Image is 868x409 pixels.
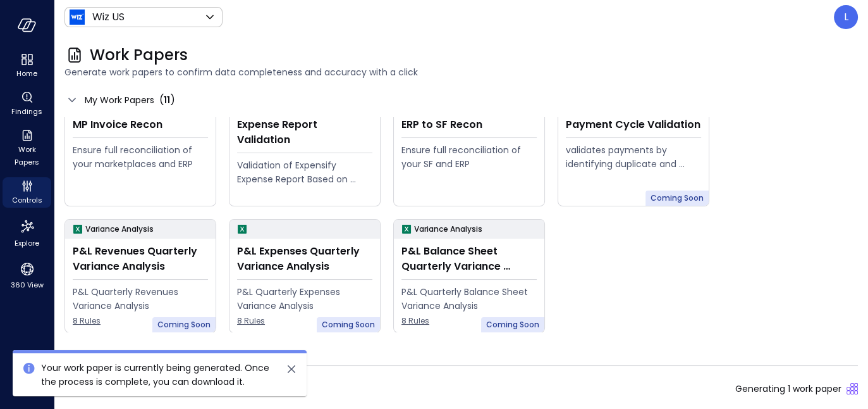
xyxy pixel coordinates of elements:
[12,194,42,206] span: Controls
[3,89,51,119] div: Findings
[3,177,51,208] div: Controls
[284,362,299,377] button: close
[64,65,858,79] span: Generate work papers to confirm data completeness and accuracy with a click
[844,9,848,25] p: L
[15,237,39,249] span: Explore
[237,315,372,327] span: 8 Rules
[90,45,188,65] span: Work Papers
[401,244,537,274] div: P&L Balance Sheet Quarterly Variance Analysis
[8,143,46,168] span: Work Papers
[651,192,704,204] span: Coming Soon
[41,362,269,388] span: Your work paper is currently being generated. Once the process is complete, you can download it.
[3,215,51,251] div: Explore
[164,94,170,106] span: 11
[401,117,537,132] div: ERP to SF Recon
[85,223,154,236] p: Variance Analysis
[70,9,85,25] img: Icon
[73,143,208,171] div: Ensure full reconciliation of your marketplaces and ERP
[16,67,37,80] span: Home
[566,143,701,171] div: validates payments by identifying duplicate and erroneous entries.
[3,127,51,170] div: Work Papers
[237,244,372,274] div: P&L Expenses Quarterly Variance Analysis
[85,93,154,107] span: My Work Papers
[73,315,208,327] span: 8 Rules
[566,117,701,132] div: Payment Cycle Validation
[847,383,858,394] div: Sliding puzzle loader
[3,51,51,81] div: Home
[401,143,537,171] div: Ensure full reconciliation of your SF and ERP
[73,244,208,274] div: P&L Revenues Quarterly Variance Analysis
[159,92,175,108] div: ( )
[92,9,125,25] p: Wiz US
[237,117,372,148] div: Expense Report Validation
[3,258,51,293] div: 360 View
[401,285,537,313] div: P&L Quarterly Balance Sheet Variance Analysis
[486,318,539,331] span: Coming Soon
[237,158,372,186] div: Validation of Expensify Expense Report Based on policy
[157,318,211,331] span: Coming Soon
[414,223,482,236] p: Variance Analysis
[237,285,372,313] div: P&L Quarterly Expenses Variance Analysis
[834,5,858,29] div: Leah Collins
[11,279,44,291] span: 360 View
[73,285,208,313] div: P&L Quarterly Revenues Variance Analysis
[73,117,208,132] div: MP Invoice Recon
[11,105,42,118] span: Findings
[322,318,375,331] span: Coming Soon
[735,382,841,396] span: Generating 1 work paper
[401,315,537,327] span: 8 Rules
